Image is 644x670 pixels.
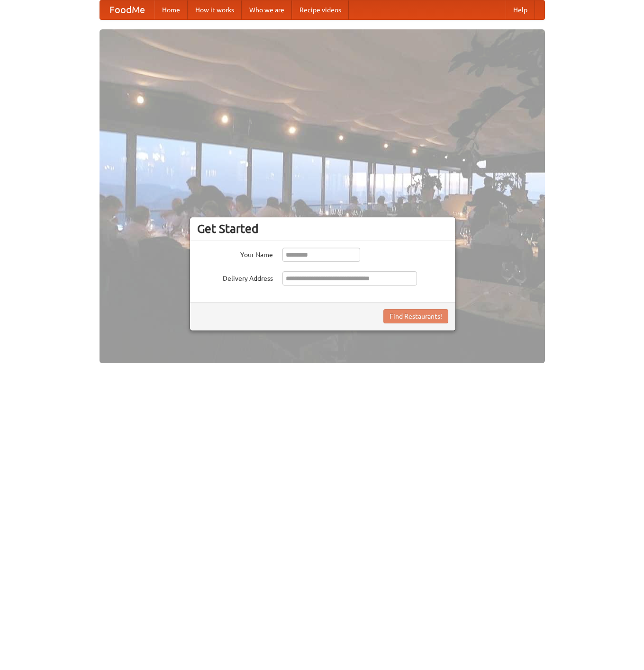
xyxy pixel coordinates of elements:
[506,0,535,19] a: Help
[197,248,273,259] label: Your Name
[292,0,349,19] a: Recipe videos
[154,0,188,19] a: Home
[100,0,154,19] a: FoodMe
[242,0,292,19] a: Who we are
[197,271,273,283] label: Delivery Address
[383,309,448,323] button: Find Restaurants!
[197,222,448,236] h3: Get Started
[188,0,242,19] a: How it works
